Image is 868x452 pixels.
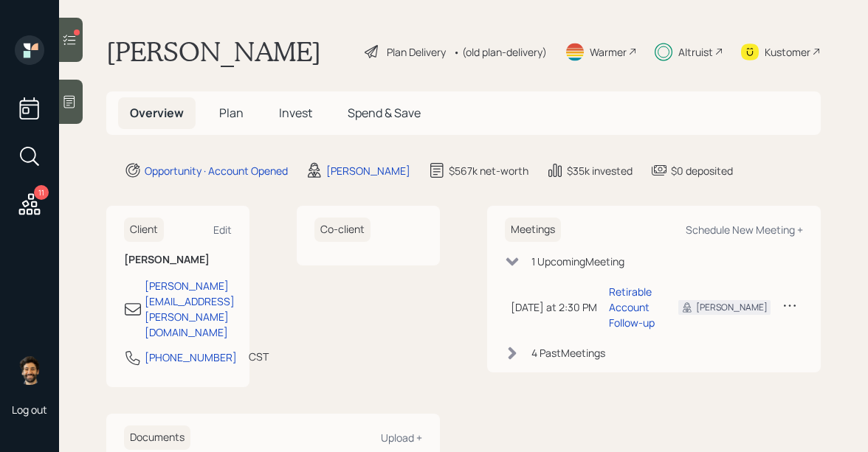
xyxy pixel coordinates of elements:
[511,299,597,315] div: [DATE] at 2:30 PM
[381,431,422,445] div: Upload +
[590,44,627,60] div: Warmer
[671,163,733,178] div: $0 deposited
[609,284,655,330] div: Retirable Account Follow-up
[145,163,288,178] div: Opportunity · Account Opened
[124,254,232,266] h6: [PERSON_NAME]
[696,301,768,314] div: [PERSON_NAME]
[453,44,547,60] div: • (old plan-delivery)
[531,345,605,361] div: 4 Past Meeting s
[124,425,190,450] h6: Documents
[106,35,321,68] h1: [PERSON_NAME]
[34,185,49,200] div: 11
[219,105,244,121] span: Plan
[279,105,312,121] span: Invest
[387,44,446,60] div: Plan Delivery
[505,218,561,242] h6: Meetings
[449,163,528,178] div: $567k net-worth
[124,218,164,242] h6: Client
[130,105,184,121] span: Overview
[314,218,371,242] h6: Co-client
[765,44,810,60] div: Kustomer
[686,223,803,237] div: Schedule New Meeting +
[12,403,47,417] div: Log out
[15,355,44,385] img: eric-schwartz-headshot.png
[145,278,235,340] div: [PERSON_NAME][EMAIL_ADDRESS][PERSON_NAME][DOMAIN_NAME]
[213,223,232,237] div: Edit
[249,349,269,364] div: CST
[531,254,624,269] div: 1 Upcoming Meeting
[567,163,633,178] div: $35k invested
[326,163,410,178] div: [PERSON_NAME]
[678,44,713,60] div: Altruist
[348,105,421,121] span: Spend & Save
[145,350,237,365] div: [PHONE_NUMBER]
